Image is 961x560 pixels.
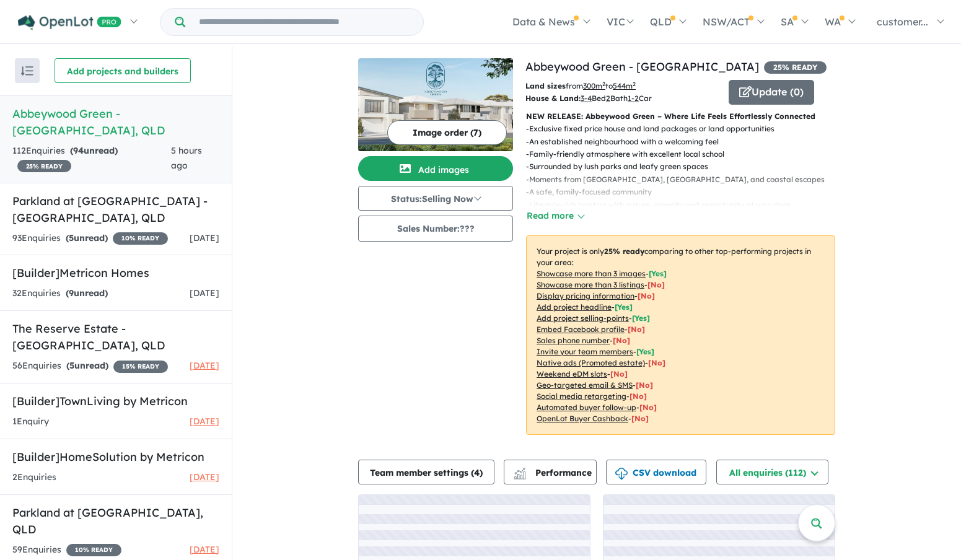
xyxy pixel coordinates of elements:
[537,392,626,401] u: Social media retargeting
[526,110,835,123] p: NEW RELEASE: Abbeywood Green – Where Life Feels Effortlessly Connected
[628,325,645,334] span: [ No ]
[12,105,219,139] h5: Abbeywood Green - [GEOGRAPHIC_DATA] , QLD
[716,460,828,484] button: All enquiries (112)
[581,94,592,103] u: 3-4
[526,136,835,148] p: - An established neighbourhood with a welcoming feel
[729,80,814,105] button: Update (0)
[525,59,759,74] a: Abbeywood Green - [GEOGRAPHIC_DATA]
[66,232,108,243] strong: ( unread)
[605,81,636,90] span: to
[504,460,597,484] button: Performance
[604,247,644,256] b: 25 % ready
[632,313,650,323] span: [ Yes ]
[537,414,628,423] u: OpenLot Buyer Cashback
[638,291,655,300] span: [ No ]
[12,359,168,374] div: 56 Enquir ies
[537,291,634,300] u: Display pricing information
[636,380,653,390] span: [No]
[12,265,219,281] h5: [Builder] Metricon Homes
[613,81,636,90] u: 544 m
[636,347,654,356] span: [ Yes ]
[113,232,168,245] span: 10 % READY
[18,15,121,30] img: Openlot PRO Logo White
[526,123,835,135] p: - Exclusive fixed price house and land packages or land opportunities
[12,193,219,226] h5: Parkland at [GEOGRAPHIC_DATA] - [GEOGRAPHIC_DATA] , QLD
[358,216,513,242] button: Sales Number:???
[537,325,625,334] u: Embed Facebook profile
[537,313,629,323] u: Add project selling-points
[190,232,219,243] span: [DATE]
[69,360,74,371] span: 5
[526,235,835,435] p: Your project is only comparing to other top-performing projects in your area: - - - - - - - - - -...
[526,160,835,173] p: - Surrounded by lush parks and leafy green spaces
[514,468,525,475] img: line-chart.svg
[525,81,566,90] b: Land sizes
[190,360,219,371] span: [DATE]
[628,94,639,103] u: 1-2
[358,186,513,211] button: Status:Selling Now
[190,287,219,299] span: [DATE]
[12,144,171,173] div: 112 Enquir ies
[69,287,74,299] span: 9
[12,231,168,246] div: 93 Enquir ies
[764,61,827,74] span: 25 % READY
[12,543,121,558] div: 59 Enquir ies
[66,544,121,556] span: 10 % READY
[537,347,633,356] u: Invite your team members
[537,302,612,312] u: Add project headline
[190,471,219,483] span: [DATE]
[12,286,108,301] div: 32 Enquir ies
[526,173,835,186] p: - Moments from [GEOGRAPHIC_DATA], [GEOGRAPHIC_DATA], and coastal escapes
[525,94,581,103] b: House & Land:
[649,269,667,278] span: [ Yes ]
[537,280,644,289] u: Showcase more than 3 listings
[17,160,71,172] span: 25 % READY
[525,92,719,105] p: Bed Bath Car
[12,393,219,409] h5: [Builder] TownLiving by Metricon
[526,209,584,223] button: Read more
[387,120,507,145] button: Image order (7)
[190,416,219,427] span: [DATE]
[630,392,647,401] span: [No]
[516,467,592,478] span: Performance
[877,15,928,28] span: customer...
[606,460,706,484] button: CSV download
[12,448,219,465] h5: [Builder] HomeSolution by Metricon
[537,336,610,345] u: Sales phone number
[12,504,219,538] h5: Parkland at [GEOGRAPHIC_DATA] , QLD
[69,232,74,243] span: 5
[610,369,628,378] span: [No]
[615,468,628,480] img: download icon
[12,320,219,354] h5: The Reserve Estate - [GEOGRAPHIC_DATA] , QLD
[73,145,84,156] span: 94
[70,145,118,156] strong: ( unread)
[537,403,636,412] u: Automated buyer follow-up
[602,81,605,87] sup: 2
[514,471,526,479] img: bar-chart.svg
[474,467,480,478] span: 4
[190,544,219,555] span: [DATE]
[358,58,513,151] img: Abbeywood Green - Taigum
[526,199,835,211] p: - Lifestyle-rich location with nature, amenity and opportunity at your door
[606,94,610,103] u: 2
[66,360,108,371] strong: ( unread)
[113,361,168,373] span: 15 % READY
[66,287,108,299] strong: ( unread)
[526,148,835,160] p: - Family-friendly atmosphere with excellent local school
[55,58,191,83] button: Add projects and builders
[537,358,645,367] u: Native ads (Promoted estate)
[647,280,665,289] span: [ No ]
[525,80,719,92] p: from
[613,336,630,345] span: [ No ]
[358,460,494,484] button: Team member settings (4)
[171,145,202,171] span: 5 hours ago
[583,81,605,90] u: 300 m
[537,380,633,390] u: Geo-targeted email & SMS
[615,302,633,312] span: [ Yes ]
[639,403,657,412] span: [No]
[358,156,513,181] button: Add images
[188,9,421,35] input: Try estate name, suburb, builder or developer
[648,358,665,367] span: [No]
[21,66,33,76] img: sort.svg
